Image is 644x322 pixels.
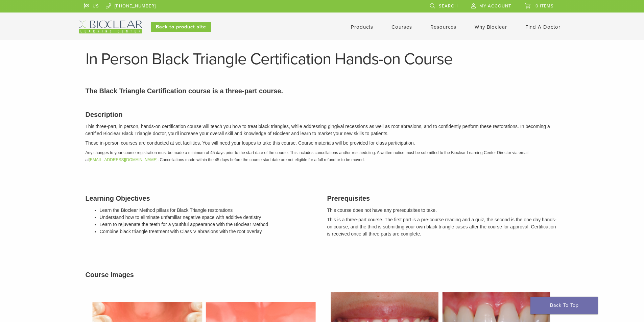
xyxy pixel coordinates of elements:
a: [EMAIL_ADDRESS][DOMAIN_NAME] [89,157,158,162]
h3: Course Images [86,270,559,280]
a: Find A Doctor [525,24,560,30]
a: Back To Top [530,297,598,314]
span: Search [439,3,458,9]
a: Back to product site [151,22,211,32]
h1: In Person Black Triangle Certification Hands-on Course [86,51,559,67]
li: Learn to rejuvenate the teeth for a youthful appearance with the Bioclear Method [100,221,317,228]
li: Understand how to eliminate unfamiliar negative space with additive dentistry [100,214,317,221]
em: Any changes to your course registration must be made a minimum of 45 days prior to the start date... [86,150,528,162]
a: Products [351,24,373,30]
h3: Learning Objectives [86,193,317,203]
p: These in-person courses are conducted at set facilities. You will need your loupes to take this c... [86,140,559,147]
a: Why Bioclear [475,24,507,30]
p: This is a three-part course. The first part is a pre-course reading and a quiz, the second is the... [327,216,559,238]
h3: Prerequisites [327,193,559,203]
p: The Black Triangle Certification course is a three-part course. [86,86,559,96]
li: Learn the Bioclear Method pillars for Black Triangle restorations [100,207,317,214]
span: My Account [479,3,511,9]
li: Combine black triangle treatment with Class V abrasions with the root overlay [100,228,317,235]
a: Courses [391,24,412,30]
p: This course does not have any prerequisites to take. [327,207,559,214]
img: Bioclear [79,21,142,33]
a: Resources [430,24,456,30]
span: 0 items [535,3,554,9]
h3: Description [86,109,559,120]
p: This three-part, in person, hands-on certification course will teach you how to treat black trian... [86,123,559,137]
